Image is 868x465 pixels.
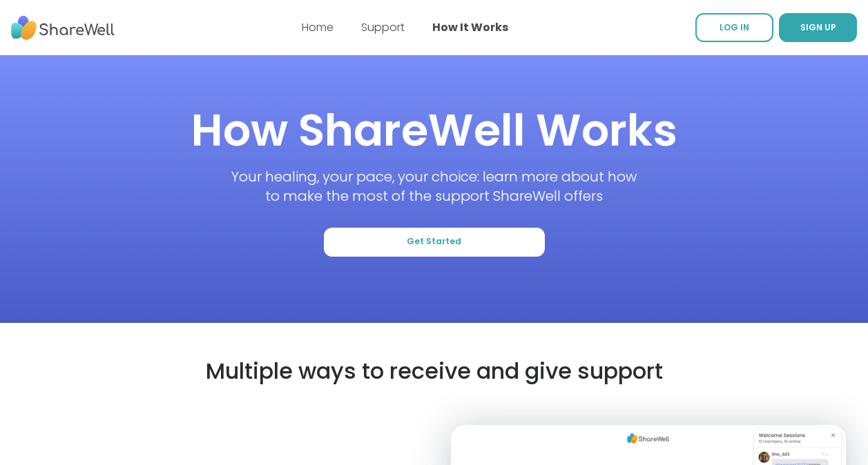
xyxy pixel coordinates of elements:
[800,21,836,33] span: SIGN UP
[779,13,857,42] button: SIGN UP
[432,19,508,35] a: How It Works
[11,9,115,47] img: ShareWell Nav Logo
[206,356,663,387] h2: Multiple ways to receive and give support
[695,13,773,42] a: LOG IN
[302,19,334,35] a: Home
[191,99,677,161] h1: How ShareWell Works
[228,167,640,206] p: Your healing, your pace, your choice: learn more about how to make the most of the support ShareW...
[324,228,545,257] button: Get Started
[407,236,461,248] span: Get Started
[720,21,749,33] span: LOG IN
[361,19,405,35] a: Support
